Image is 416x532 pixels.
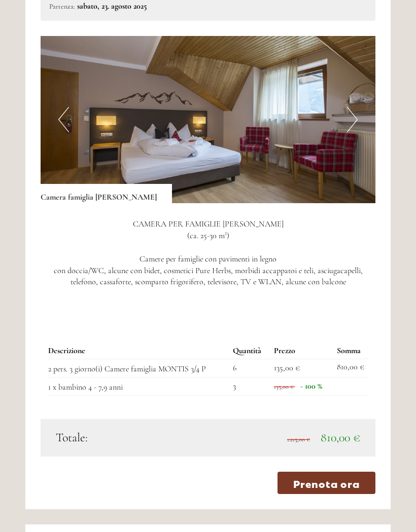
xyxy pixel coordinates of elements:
small: 16:02 [15,49,135,56]
th: Descrizione [48,343,229,359]
button: Next [347,107,358,132]
th: Quantità [229,343,269,359]
span: 135,00 € [274,383,294,390]
th: Prezzo [270,343,333,359]
span: 1.215,00 € [287,436,310,443]
button: Previous [58,107,69,132]
small: Partenza: [49,2,75,11]
img: image [41,36,375,203]
div: Totale: [48,429,208,446]
td: 1 x bambino 4 - 7,9 anni [48,377,229,395]
td: 810,00 € [333,359,368,377]
div: Camera famiglia [PERSON_NAME] [41,184,172,203]
div: domenica [140,8,195,25]
span: 135,00 € [274,363,300,373]
td: 3 [229,377,269,395]
div: Buon giorno, come possiamo aiutarla? [8,27,141,58]
div: [GEOGRAPHIC_DATA] [15,29,135,37]
td: 2 pers. 3 giorno(i) Camere famiglia MONTIS 3/4 P [48,359,229,377]
a: Prenota ora [278,472,375,494]
th: Somma [333,343,368,359]
p: CAMERA PER FAMIGLIE [PERSON_NAME] (ca. 25-30 m²) Camere per famiglie con pavimenti in legno con d... [41,218,375,299]
button: Invia [275,262,335,285]
span: - 100 % [300,381,322,391]
b: sabato, 23. agosto 2025 [77,1,147,11]
span: 810,00 € [321,430,360,445]
td: 6 [229,359,269,377]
